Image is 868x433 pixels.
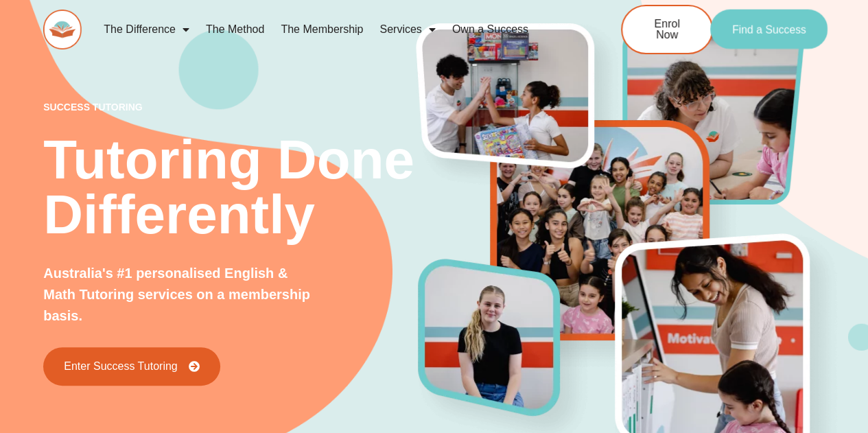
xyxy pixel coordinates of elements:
span: Enter Success Tutoring [64,361,177,372]
span: Enrol Now [643,19,691,40]
a: Enrol Now [621,5,713,54]
a: Enter Success Tutoring [43,347,220,386]
a: The Difference [95,14,198,45]
a: Own a Success [444,14,537,45]
a: The Method [198,14,272,45]
a: Services [371,14,443,45]
p: Australia's #1 personalised English & Math Tutoring services on a membership basis. [43,263,317,327]
h2: Tutoring Done Differently [43,132,418,242]
a: The Membership [272,14,371,45]
a: Find a Success [710,10,828,49]
iframe: Chat Widget [640,278,868,433]
nav: Menu [95,14,576,45]
p: success tutoring [43,102,418,112]
span: Find a Success [732,24,806,35]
